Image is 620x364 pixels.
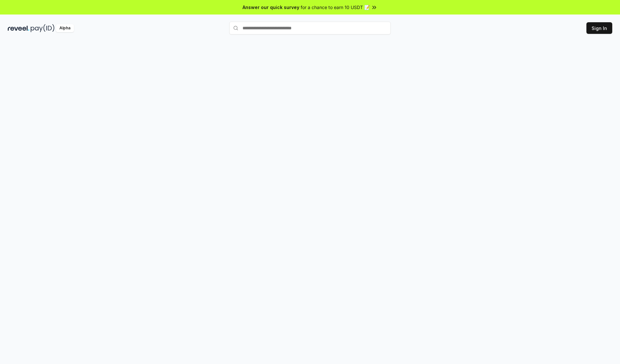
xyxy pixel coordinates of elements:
button: Sign In [586,22,612,34]
img: reveel_dark [8,24,29,32]
img: pay_id [31,24,55,32]
span: for a chance to earn 10 USDT 📝 [301,4,370,11]
div: Alpha [56,24,74,32]
span: Answer our quick survey [243,4,299,11]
